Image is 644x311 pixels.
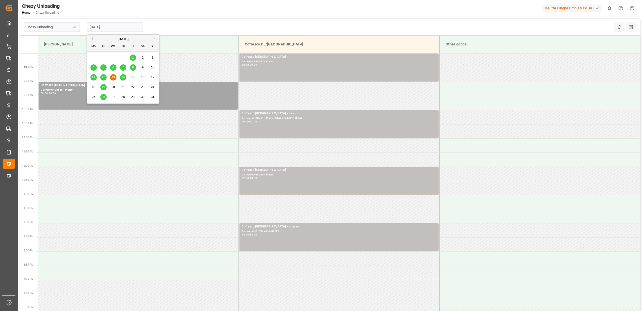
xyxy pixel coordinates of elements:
[242,224,437,229] div: Cofresco [GEOGRAPHIC_DATA] - interset
[22,178,34,181] span: 12:30 PM
[111,95,115,99] span: 27
[22,2,60,10] div: Chezy Unloading
[130,74,136,81] div: Choose Friday, August 15th, 2025
[42,40,234,49] div: [PERSON_NAME]
[242,116,437,120] div: Delivery#:488764 - Plate#:GDA2577A/CTR43852
[87,22,143,32] input: DD.MM.YYYY
[41,83,236,88] div: Cofresco [GEOGRAPHIC_DATA] -
[141,95,144,99] span: 30
[151,66,154,69] span: 10
[24,306,34,308] span: 5:00 PM
[90,64,97,71] div: Choose Monday, August 4th, 2025
[542,5,602,12] div: Melitta Europa GmbH & Co. KG
[41,92,48,94] div: 09:00
[151,95,154,99] span: 31
[90,74,97,81] div: Choose Monday, August 11th, 2025
[102,95,105,99] span: 26
[110,74,116,81] div: Choose Wednesday, August 13th, 2025
[132,56,134,59] span: 1
[90,84,97,90] div: Choose Monday, August 18th, 2025
[250,177,257,179] div: 13:00
[130,43,136,50] div: Fr
[120,74,126,81] div: Choose Thursday, August 14th, 2025
[121,95,125,99] span: 28
[24,80,34,82] span: 9:00 AM
[150,55,156,61] div: Choose Sunday, August 3rd, 2025
[103,66,104,69] span: 5
[150,43,156,50] div: Su
[140,43,146,50] div: Sa
[140,64,146,71] div: Choose Saturday, August 9th, 2025
[150,64,156,71] div: Choose Sunday, August 10th, 2025
[249,234,250,236] div: -
[22,11,30,14] a: Home
[250,120,257,123] div: 11:00
[130,94,136,100] div: Choose Friday, August 29th, 2025
[22,122,34,125] span: 10:30 AM
[242,120,249,123] div: 10:00
[24,277,34,280] span: 4:00 PM
[24,292,34,294] span: 4:30 PM
[131,85,134,89] span: 22
[100,64,107,71] div: Choose Tuesday, August 5th, 2025
[24,94,34,96] span: 9:30 AM
[604,3,615,14] button: show 0 new notifications
[242,234,249,236] div: 14:00
[130,84,136,90] div: Choose Friday, August 22nd, 2025
[89,53,158,102] div: month 2025-08
[242,229,437,234] div: Delivery#:48 - Plate#:ctr09723
[41,88,236,92] div: Delivery#:488815 - Plate#:
[131,75,134,79] span: 15
[90,37,93,40] button: Previous Month
[242,168,437,173] div: Cofresco [GEOGRAPHIC_DATA] -
[110,43,116,50] div: We
[102,75,105,79] span: 12
[120,84,126,90] div: Choose Thursday, August 21st, 2025
[24,263,34,266] span: 3:30 PM
[150,84,156,90] div: Choose Sunday, August 24th, 2025
[24,221,34,224] span: 2:00 PM
[142,56,144,59] span: 2
[131,95,134,99] span: 29
[140,94,146,100] div: Choose Saturday, August 30th, 2025
[22,136,34,139] span: 11:00 AM
[24,249,34,252] span: 3:00 PM
[242,111,437,116] div: Cofresco [GEOGRAPHIC_DATA] - dss
[250,234,257,236] div: 15:00
[130,55,136,61] div: Choose Friday, August 1st, 2025
[110,94,116,100] div: Choose Wednesday, August 27th, 2025
[24,22,80,32] input: Type to search/select
[132,66,134,69] span: 8
[48,92,49,94] div: -
[110,64,116,71] div: Choose Wednesday, August 6th, 2025
[102,85,105,89] span: 19
[615,3,627,14] button: Help Center
[22,108,34,111] span: 10:00 AM
[70,23,78,31] button: open menu
[151,75,154,79] span: 17
[100,84,107,90] div: Choose Tuesday, August 19th, 2025
[87,37,159,42] div: [DATE]
[120,64,126,71] div: Choose Thursday, August 7th, 2025
[120,94,126,100] div: Choose Thursday, August 28th, 2025
[111,85,115,89] span: 20
[22,164,34,167] span: 12:00 PM
[24,207,34,210] span: 1:30 PM
[24,193,34,195] span: 1:00 PM
[121,75,125,79] span: 14
[130,64,136,71] div: Choose Friday, August 8th, 2025
[150,94,156,100] div: Choose Sunday, August 31st, 2025
[150,74,156,81] div: Choose Sunday, August 17th, 2025
[242,60,437,64] div: Delivery#:488761 - Plate#:
[100,94,107,100] div: Choose Tuesday, August 26th, 2025
[49,92,56,94] div: 10:00
[444,40,636,49] div: Other goods
[140,55,146,61] div: Choose Saturday, August 2nd, 2025
[122,66,124,69] span: 7
[22,150,34,153] span: 11:30 AM
[100,43,107,50] div: Tu
[111,75,115,79] span: 13
[120,43,126,50] div: Th
[24,235,34,238] span: 2:30 PM
[249,64,250,66] div: -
